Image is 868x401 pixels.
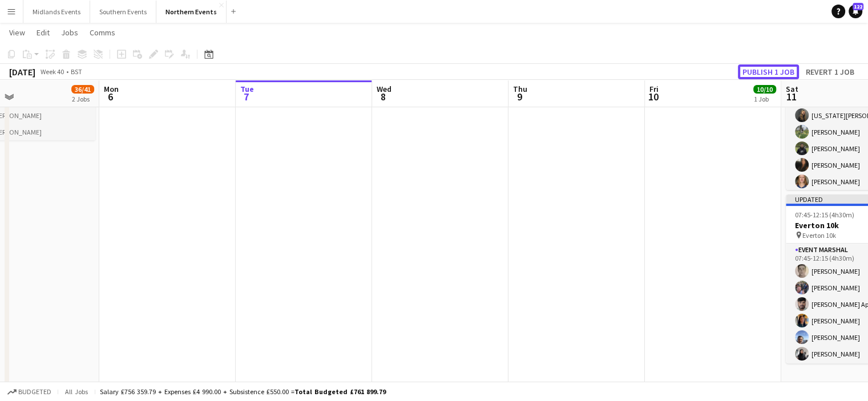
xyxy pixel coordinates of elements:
span: Comms [90,27,115,38]
span: Sat [786,84,798,94]
div: Salary £756 359.79 + Expenses £4 990.00 + Subsistence £550.00 = [100,387,386,396]
button: Northern Events [156,1,227,23]
span: 10/10 [753,85,776,94]
span: 122 [853,3,863,10]
span: Mon [104,84,119,94]
span: Wed [377,84,391,94]
a: View [5,25,30,40]
span: Everton 10k [802,231,836,240]
span: 07:45-12:15 (4h30m) [795,210,854,219]
span: Thu [513,84,527,94]
span: Tue [240,84,254,94]
span: 10 [648,90,659,103]
a: Comms [85,25,120,40]
div: 2 Jobs [72,95,94,103]
span: 8 [375,90,391,103]
span: Edit [37,27,50,38]
a: Jobs [56,25,83,40]
span: 6 [102,90,119,103]
div: 1 Job [754,95,776,103]
div: BST [71,67,82,76]
div: [DATE] [9,66,35,78]
button: Southern Events [90,1,156,23]
span: Fri [649,84,659,94]
span: 36/41 [71,85,94,94]
button: Midlands Events [23,1,90,23]
button: Budgeted [6,386,53,398]
a: Edit [32,25,54,40]
span: Week 40 [38,67,66,76]
a: 122 [849,5,862,18]
span: 9 [511,90,527,103]
span: 7 [239,90,254,103]
span: Budgeted [18,388,51,396]
span: Jobs [61,27,78,38]
span: 11 [784,90,798,103]
span: All jobs [63,387,90,396]
span: Total Budgeted £761 899.79 [294,387,386,396]
button: Publish 1 job [738,64,799,79]
span: View [9,27,25,38]
button: Revert 1 job [801,64,859,79]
